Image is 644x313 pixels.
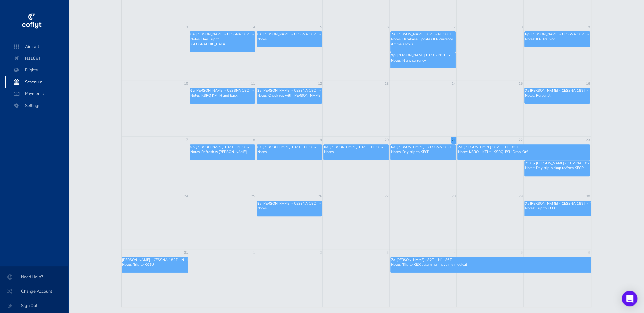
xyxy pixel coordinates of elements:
[183,249,189,256] a: 31
[12,41,62,52] span: Aircraft
[12,64,62,76] span: Flights
[396,145,470,149] span: [PERSON_NAME] - CESSNA 182T - N1186T
[384,137,389,143] a: 20
[250,137,256,143] a: 18
[329,145,385,149] span: [PERSON_NAME] 182T - N1186T
[451,137,456,143] a: 21
[520,249,523,256] a: 5
[458,145,462,149] span: 7a
[190,37,254,47] p: Notes: Day Trip to [GEOGRAPHIC_DATA]
[196,145,251,149] span: [PERSON_NAME] 182T - N1186T
[585,137,591,143] a: 23
[525,166,589,170] p: Notes: Day trip-pickup to/from KECP
[190,149,254,154] p: Notes: Refresh w [PERSON_NAME]
[391,53,396,58] span: 9p
[183,137,189,143] a: 17
[530,32,604,37] span: [PERSON_NAME] - CESSNA 182T - N1186T
[12,100,62,111] span: Settings
[319,249,322,256] a: 2
[21,11,42,31] img: coflyt logo
[257,145,261,149] span: 8a
[530,88,604,93] span: [PERSON_NAME] - CESSNA 182T - N1186T
[391,257,395,262] span: 7a
[391,262,590,267] p: Notes: Trip to KIJX assuming I have my medical.
[257,201,261,206] span: 8a
[451,80,456,87] a: 14
[391,149,455,154] p: Notes: Day trip to KECP
[622,291,637,306] div: Open Intercom Messenger
[391,58,455,63] p: Notes: Night currency
[185,24,189,30] a: 3
[257,93,321,98] p: Notes: Check out with [PERSON_NAME]
[319,24,322,30] a: 5
[317,137,322,143] a: 19
[8,285,60,297] span: Change Account
[396,257,452,262] span: [PERSON_NAME] 182T - N1186T
[525,37,589,42] p: Notes: IFR Training.
[458,149,589,154] p: Notes: KSRQ - KTLH.-KSRQ. FSU Drop-Off !
[520,24,523,30] a: 8
[122,262,187,267] p: Notes: Trip to KCEU
[384,193,389,200] a: 27
[396,32,452,37] span: [PERSON_NAME] 182T - N1186T
[587,24,591,30] a: 9
[190,145,195,149] span: 9a
[397,53,452,58] span: [PERSON_NAME] 182T - N1186T
[252,24,256,30] a: 4
[257,206,321,211] p: Notes:
[317,80,322,87] a: 12
[391,37,455,47] p: Notes: Database Updates IFR currency if time allows
[525,93,589,98] p: Notes: Personal
[12,52,62,64] span: N1186T
[122,257,196,262] span: [PERSON_NAME] - CESSNA 182T - N1186T
[257,149,321,154] p: Notes:
[262,88,336,93] span: [PERSON_NAME] - CESSNA 182T - N1186T
[451,193,456,200] a: 28
[453,249,456,256] a: 4
[463,145,519,149] span: [PERSON_NAME] 182T - N1186T
[525,206,590,211] p: Notes: Trip to KCEU
[324,149,388,154] p: Notes:
[585,80,591,87] a: 16
[190,93,254,98] p: Notes: KSRQ KMTH and back
[257,37,321,42] p: Notes:
[190,88,195,93] span: 6a
[518,193,523,200] a: 29
[183,80,189,87] a: 10
[525,32,530,37] span: 6p
[262,32,336,37] span: [PERSON_NAME] - CESSNA 182T - N1186T
[453,24,456,30] a: 7
[262,145,318,149] span: [PERSON_NAME] 182T - N1186T
[324,145,328,149] span: 8a
[8,271,60,283] span: Need Help?
[250,193,256,200] a: 25
[12,88,62,100] span: Payments
[518,137,523,143] a: 22
[257,32,261,37] span: 8a
[257,88,261,93] span: 9a
[8,300,60,312] span: Sign Out
[384,80,389,87] a: 13
[525,201,529,206] span: 7a
[587,249,591,256] a: 6
[530,201,604,206] span: [PERSON_NAME] - CESSNA 182T - N1186T
[585,193,591,200] a: 30
[183,193,189,200] a: 24
[252,249,256,256] a: 1
[536,161,610,166] span: [PERSON_NAME] - CESSNA 182T - N1186T
[391,32,395,37] span: 7a
[386,24,389,30] a: 6
[525,88,529,93] span: 7a
[250,80,256,87] a: 11
[317,193,322,200] a: 26
[518,80,523,87] a: 15
[196,88,269,93] span: [PERSON_NAME] - CESSNA 182T - N1186T
[525,161,535,166] span: 2:30p
[391,145,395,149] span: 6a
[12,76,62,88] span: Schedule
[386,249,389,256] a: 3
[190,32,195,37] span: 6a
[262,201,336,206] span: [PERSON_NAME] - CESSNA 182T - N1186T
[196,32,269,37] span: [PERSON_NAME] - CESSNA 182T - N1186T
